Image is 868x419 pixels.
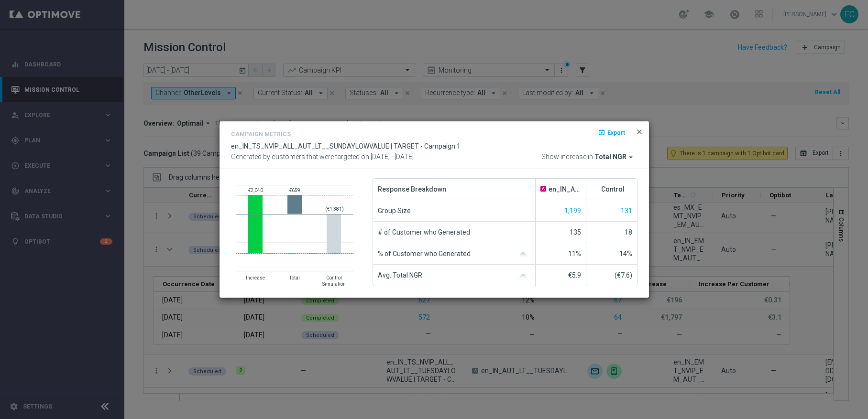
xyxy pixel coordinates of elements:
span: Control [601,185,625,193]
text: (€1,381) [325,206,344,212]
span: 135 [570,228,581,236]
span: close [636,128,643,136]
text: €659 [289,188,300,193]
span: €5.9 [568,271,581,279]
img: gaussianGrey.svg [516,252,530,257]
span: Generated by customers that were targeted on [231,153,369,161]
span: 11% [568,250,581,258]
button: open_in_browser Export [597,127,626,138]
span: % of Customer who Generated [378,243,471,264]
text: €2,040 [248,188,263,193]
span: Total NGR [594,153,626,161]
button: Total NGR arrow_drop_down [594,153,637,161]
span: Response Breakdown [378,179,446,200]
text: Control Simulation [322,275,345,287]
span: 18 [625,228,632,236]
span: Group Size [378,200,411,221]
span: [DATE] - [DATE] [371,153,414,161]
span: (€7.6) [615,271,632,279]
text: Total [289,275,300,280]
h4: Campaign Metrics [231,131,291,138]
text: Increase [246,275,265,280]
span: Show increase in [541,153,593,161]
span: A [540,186,546,192]
span: Avg. Total NGR [378,265,422,286]
span: Export [607,129,625,136]
span: Show unique customers [621,207,632,215]
i: arrow_drop_down [626,153,635,161]
span: # of Customer who Generated [378,222,470,243]
span: en_IN_TS_NVIP_ALL_AUT_LT__SUNDAYLOWVALUE | TARGET - Campaign 1 [231,142,461,150]
i: open_in_browser [598,129,605,136]
img: gaussianGrey.svg [516,274,530,279]
span: en_IN_AUT_LT__SUNDAYLOWVALUE [549,185,581,193]
span: 14% [619,250,632,258]
span: Show unique customers [564,207,581,215]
